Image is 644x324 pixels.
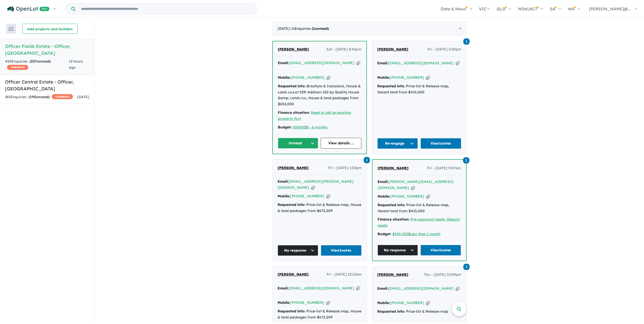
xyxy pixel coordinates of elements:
[463,263,470,270] a: 1
[29,95,50,99] strong: ( unread)
[31,59,37,64] span: 337
[278,84,306,88] strong: Requested info:
[364,157,370,163] span: 1
[288,286,354,290] a: [EMAIL_ADDRESS][DOMAIN_NAME]
[77,95,89,99] span: [DATE]
[327,272,362,278] span: Fri - [DATE] 12:12am
[290,26,329,31] span: - 11 Enquir ies
[30,95,36,99] span: 195
[278,245,318,256] button: No response
[5,59,69,71] div: 450 Enquir ies
[377,138,418,149] button: Re-engage
[278,179,288,184] strong: Email:
[463,157,469,164] span: 1
[424,272,461,278] span: Thu - [DATE] 10:09pm
[278,179,354,190] a: [EMAIL_ADDRESS][PERSON_NAME][DOMAIN_NAME]
[377,61,388,65] strong: Email:
[7,6,49,12] img: Openlot PRO Logo White
[30,59,51,64] strong: ( unread)
[377,301,390,305] strong: Mobile:
[9,27,14,31] img: sort.svg
[377,47,408,51] span: [PERSON_NAME]
[326,300,330,305] button: Copy
[328,165,362,171] span: Fri - [DATE] 1:03pm
[278,166,309,170] span: [PERSON_NAME]
[356,286,360,291] button: Copy
[278,300,290,305] strong: Mobile:
[278,272,309,278] a: [PERSON_NAME]
[52,94,73,99] span: CASHBACK
[7,65,28,70] span: CASHBACK
[390,75,424,80] a: [PHONE_NUMBER]
[377,272,408,277] span: [PERSON_NAME]
[278,272,309,277] span: [PERSON_NAME]
[272,22,467,36] div: [DATE]
[377,83,461,95] div: Price-list & Release map, Vacant land from $415,000
[290,194,324,198] a: [PHONE_NUMBER]
[378,165,409,171] a: [PERSON_NAME]
[278,125,292,129] strong: Budget:
[364,156,370,163] a: 1
[278,202,305,207] strong: Requested info:
[378,203,405,207] strong: Requested info:
[378,202,461,214] div: Price-list & Release map, Vacant land from $415,000
[377,309,405,314] strong: Requested info:
[278,110,310,115] strong: Finance situation:
[278,194,290,198] strong: Mobile:
[69,59,83,70] span: 13 hours ago
[378,179,388,184] strong: Email:
[278,61,289,65] strong: Email:
[463,38,470,45] span: 1
[278,83,361,107] div: Brochure & Inclusions, House & Land <u>Lot 529: Addison 120 by Quality House &amp; Land</u>, Hous...
[278,308,362,320] div: Price-list & Release map, House & land packages from $672,209
[410,232,440,236] a: Less than 1 month
[390,301,424,305] a: [PHONE_NUMBER]
[589,6,631,11] span: [PERSON_NAME]@...
[377,272,408,278] a: [PERSON_NAME]
[5,94,73,100] div: 381 Enquir ies
[327,75,330,80] button: Copy
[278,46,309,52] a: [PERSON_NAME]
[311,185,315,190] button: Copy
[278,75,290,80] strong: Mobile:
[76,4,256,14] input: Try estate name, suburb, builder or developer
[290,75,325,80] a: [PHONE_NUMBER]
[420,138,461,149] a: View1notes
[278,165,309,171] a: [PERSON_NAME]
[426,194,430,199] button: Copy
[307,125,328,129] a: 3 - 6 months
[278,47,309,51] span: [PERSON_NAME]
[377,309,461,315] div: Price-list & Release map
[312,26,329,31] strong: ( unread)
[426,300,430,306] button: Copy
[463,156,469,163] a: 1
[420,245,461,256] a: View1notes
[388,286,454,291] a: [EMAIL_ADDRESS][DOMAIN_NAME]
[378,194,390,199] strong: Mobile:
[378,179,453,190] a: [PERSON_NAME][EMAIL_ADDRESS][DOMAIN_NAME]
[278,138,318,149] button: Unread
[427,46,461,52] span: Fri - [DATE] 5:50pm
[278,110,351,121] a: Need to sell an existing property first
[356,60,360,66] button: Copy
[378,166,409,170] span: [PERSON_NAME]
[326,194,330,199] button: Copy
[22,24,78,34] button: Add projects and builders
[5,43,89,57] h5: Officer Fields Estate - Officer , [GEOGRAPHIC_DATA]
[377,286,388,291] strong: Email:
[321,245,362,256] a: View1notes
[293,125,306,129] a: 650000
[278,124,361,130] div: |
[326,46,361,52] span: Sat - [DATE] 8:45pm
[378,231,461,237] div: |
[392,232,409,236] u: $545,000
[426,75,430,80] button: Copy
[456,286,460,291] button: Copy
[378,217,410,222] strong: Finance situation:
[388,61,454,65] a: [EMAIL_ADDRESS][DOMAIN_NAME]
[378,232,391,236] strong: Budget:
[278,309,305,313] strong: Requested info:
